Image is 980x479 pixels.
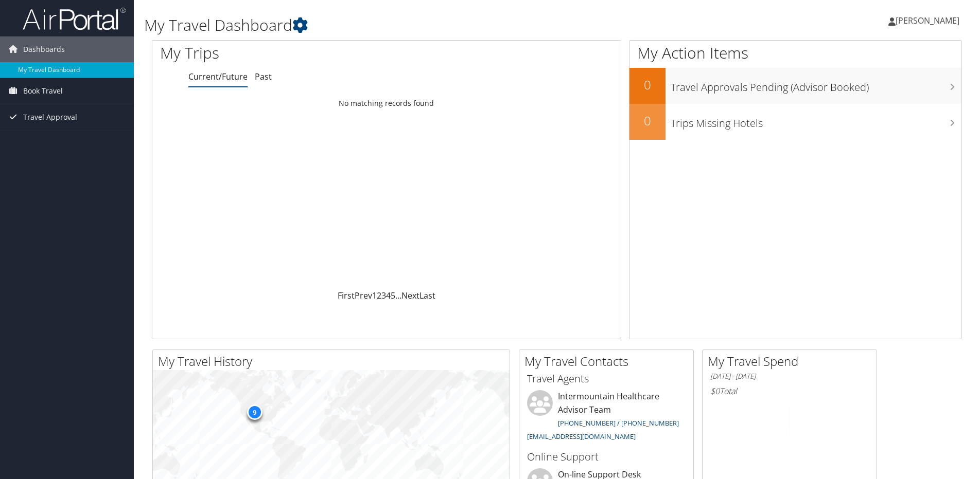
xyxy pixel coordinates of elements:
a: 3 [381,290,386,301]
span: Book Travel [23,78,63,104]
h3: Travel Agents [527,372,686,386]
a: 0Travel Approvals Pending (Advisor Booked) [629,68,961,104]
h2: 0 [629,76,666,94]
a: Last [419,290,435,301]
h3: Trips Missing Hotels [671,111,961,131]
h2: My Travel History [158,353,510,370]
a: Next [401,290,419,301]
h2: 0 [629,112,666,130]
h1: My Trips [160,42,418,64]
span: $0 [710,385,720,397]
span: … [395,290,401,301]
a: Past [255,71,272,82]
h1: My Action Items [629,42,961,64]
a: 5 [391,290,395,301]
li: Intermountain Healthcare Advisor Team [522,390,691,445]
a: 0Trips Missing Hotels [629,104,961,140]
h6: [DATE] - [DATE] [710,372,869,381]
a: Prev [355,290,372,301]
span: [PERSON_NAME] [896,15,959,26]
a: [PERSON_NAME] [888,5,970,36]
a: [PHONE_NUMBER] / [PHONE_NUMBER] [558,418,679,428]
a: First [338,290,355,301]
h1: My Travel Dashboard [144,14,694,36]
a: 1 [372,290,377,301]
h6: Total [710,385,869,397]
h3: Travel Approvals Pending (Advisor Booked) [671,75,961,95]
td: No matching records found [152,94,621,113]
a: [EMAIL_ADDRESS][DOMAIN_NAME] [527,432,636,441]
span: Dashboards [23,36,65,62]
img: airportal-logo.png [23,7,126,31]
a: Current/Future [188,71,248,82]
h3: Online Support [527,450,686,464]
span: Travel Approval [23,104,77,130]
div: 9 [247,404,262,420]
a: 2 [377,290,381,301]
h2: My Travel Contacts [524,353,693,370]
h2: My Travel Spend [708,353,877,370]
a: 4 [386,290,391,301]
